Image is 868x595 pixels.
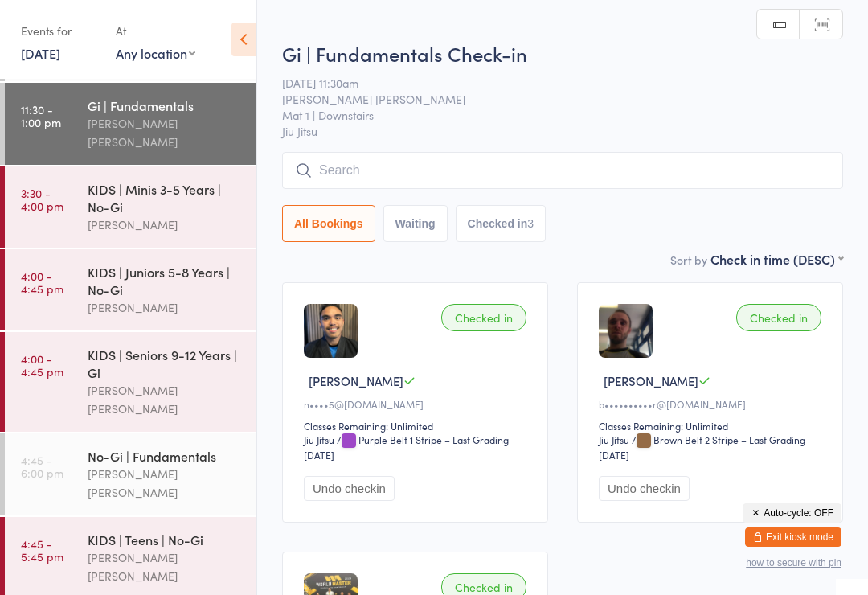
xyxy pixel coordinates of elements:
[21,269,63,295] time: 4:00 - 4:45 pm
[304,419,531,433] div: Classes Remaining: Unlimited
[599,419,826,433] div: Classes Remaining: Unlimited
[88,263,243,298] div: KIDS | Juniors 5-8 Years | No-Gi
[21,453,63,479] time: 4:45 - 6:00 pm
[604,372,698,389] span: [PERSON_NAME]
[599,476,690,501] button: Undo checkin
[21,18,100,44] div: Events for
[5,332,256,432] a: 4:00 -4:45 pmKIDS | Seniors 9-12 Years | Gi[PERSON_NAME] [PERSON_NAME]
[21,187,63,212] time: 3:30 - 4:00 pm
[599,433,629,446] div: Jiu Jitsu
[282,123,843,139] span: Jiu Jitsu
[88,531,243,548] div: KIDS | Teens | No-Gi
[88,465,243,502] div: [PERSON_NAME] [PERSON_NAME]
[710,250,843,268] div: Check in time (DESC)
[282,107,818,123] span: Mat 1 | Downstairs
[282,152,843,189] input: Search
[5,166,256,248] a: 3:30 -4:00 pmKIDS | Minis 3-5 Years | No-Gi[PERSON_NAME]
[21,44,60,62] a: [DATE]
[88,346,243,381] div: KIDS | Seniors 9-12 Years | Gi
[599,304,653,358] img: image1693965283.png
[736,304,821,331] div: Checked in
[304,433,334,446] div: Jiu Jitsu
[746,557,841,568] button: how to secure with pin
[5,433,256,515] a: 4:45 -6:00 pmNo-Gi | Fundamentals[PERSON_NAME] [PERSON_NAME]
[441,304,526,331] div: Checked in
[745,527,841,547] button: Exit kiosk mode
[743,503,841,523] button: Auto-cycle: OFF
[304,397,531,411] div: n••••5@[DOMAIN_NAME]
[88,548,243,585] div: [PERSON_NAME] [PERSON_NAME]
[304,476,395,501] button: Undo checkin
[88,180,243,215] div: KIDS | Minis 3-5 Years | No-Gi
[383,205,448,242] button: Waiting
[88,447,243,465] div: No-Gi | Fundamentals
[309,372,403,389] span: [PERSON_NAME]
[282,205,375,242] button: All Bookings
[304,304,358,358] img: image1723617626.png
[599,433,805,462] span: / Brown Belt 2 Stripe – Last Grading [DATE]
[21,103,61,129] time: 11:30 - 1:00 pm
[304,433,509,462] span: / Purple Belt 1 Stripe – Last Grading [DATE]
[599,397,826,411] div: b••••••••••r@[DOMAIN_NAME]
[116,44,195,62] div: Any location
[527,217,534,230] div: 3
[5,83,256,165] a: 11:30 -1:00 pmGi | Fundamentals[PERSON_NAME] [PERSON_NAME]
[88,96,243,114] div: Gi | Fundamentals
[88,215,243,234] div: [PERSON_NAME]
[116,18,195,44] div: At
[21,537,63,563] time: 4:45 - 5:45 pm
[88,381,243,418] div: [PERSON_NAME] [PERSON_NAME]
[5,249,256,330] a: 4:00 -4:45 pmKIDS | Juniors 5-8 Years | No-Gi[PERSON_NAME]
[670,252,707,268] label: Sort by
[88,114,243,151] div: [PERSON_NAME] [PERSON_NAME]
[282,75,818,91] span: [DATE] 11:30am
[282,40,843,67] h2: Gi | Fundamentals Check-in
[21,352,63,378] time: 4:00 - 4:45 pm
[456,205,547,242] button: Checked in3
[282,91,818,107] span: [PERSON_NAME] [PERSON_NAME]
[88,298,243,317] div: [PERSON_NAME]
